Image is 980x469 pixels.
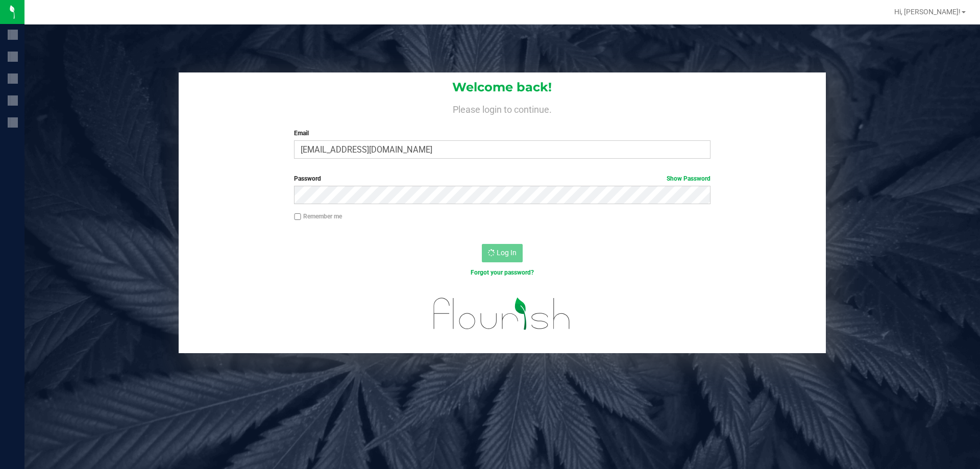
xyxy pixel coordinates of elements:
[179,102,826,114] h4: Please login to continue.
[294,213,301,220] input: Remember me
[294,175,321,182] span: Password
[179,81,826,94] h1: Welcome back!
[294,212,342,221] label: Remember me
[482,244,523,262] button: Log In
[294,129,710,138] label: Email
[421,288,583,340] img: flourish_logo.svg
[471,269,534,276] a: Forgot your password?
[497,249,517,257] span: Log In
[894,8,961,16] span: Hi, [PERSON_NAME]!
[667,175,710,182] a: Show Password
